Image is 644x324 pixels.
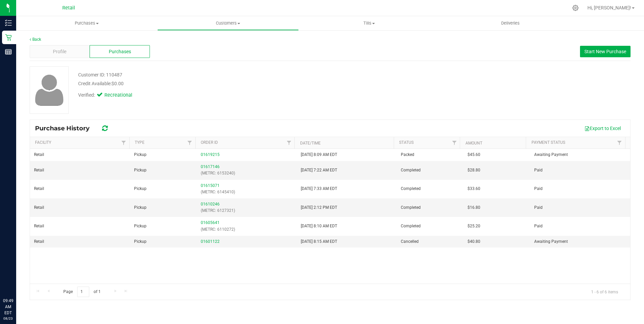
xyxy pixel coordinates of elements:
[7,270,27,290] iframe: Resource center
[78,71,122,78] div: Customer ID: 110487
[614,137,625,149] a: Filter
[34,223,44,229] span: Retail
[35,125,96,132] span: Purchase History
[468,167,480,173] span: $28.80
[571,5,580,11] div: Manage settings
[534,186,543,192] span: Paid
[401,186,421,192] span: Completed
[35,140,51,145] a: Facility
[532,140,565,145] a: Payment Status
[58,287,106,297] span: Page of 1
[34,204,44,211] span: Retail
[16,20,157,26] span: Purchases
[157,16,298,30] a: Customers
[111,81,124,86] span: $0.00
[449,137,460,149] a: Filter
[301,152,337,158] span: [DATE] 8:09 AM EDT
[301,238,337,245] span: [DATE] 8:15 AM EDT
[201,226,293,233] p: (METRC: 6110272)
[468,223,480,229] span: $25.20
[534,238,568,245] span: Awaiting Payment
[468,204,480,211] span: $16.80
[134,204,147,211] span: Pickup
[301,223,337,229] span: [DATE] 8:10 AM EDT
[301,204,337,211] span: [DATE] 2:12 PM EDT
[584,49,626,54] span: Start New Purchase
[118,137,129,149] a: Filter
[299,20,440,26] span: Tills
[3,298,13,316] p: 09:49 AM EDT
[201,152,220,157] a: 01619215
[34,186,44,192] span: Retail
[158,20,298,26] span: Customers
[34,152,44,158] span: Retail
[201,164,220,169] a: 01617146
[301,186,337,192] span: [DATE] 7:33 AM EDT
[301,167,337,173] span: [DATE] 7:22 AM EDT
[401,223,421,229] span: Completed
[283,137,294,149] a: Filter
[580,46,631,57] button: Start New Purchase
[134,186,147,192] span: Pickup
[201,207,293,214] p: (METRC: 6127321)
[16,16,157,30] a: Purchases
[109,48,131,55] span: Purchases
[32,73,67,107] img: user-icon.png
[3,316,13,321] p: 08/23
[401,238,419,245] span: Cancelled
[300,141,321,145] a: Date/Time
[399,140,414,145] a: Status
[201,202,220,206] a: 01610246
[134,152,147,158] span: Pickup
[135,140,144,145] a: Type
[468,238,480,245] span: $40.80
[78,92,131,99] div: Verified:
[201,189,293,195] p: (METRC: 6145410)
[468,152,480,158] span: $45.60
[299,16,440,30] a: Tills
[534,204,543,211] span: Paid
[77,287,89,297] input: 1
[5,48,12,55] inline-svg: Reports
[134,167,147,173] span: Pickup
[30,37,41,42] a: Back
[201,220,220,225] a: 01605641
[586,287,623,297] span: 1 - 6 of 6 items
[468,186,480,192] span: $33.60
[534,167,543,173] span: Paid
[580,123,625,134] button: Export to Excel
[5,20,12,26] inline-svg: Inventory
[401,204,421,211] span: Completed
[78,80,374,87] div: Credit Available:
[534,223,543,229] span: Paid
[401,167,421,173] span: Completed
[62,5,75,11] span: Retail
[201,239,220,244] a: 01601122
[201,183,220,188] a: 01615071
[34,167,44,173] span: Retail
[492,20,529,26] span: Deliveries
[134,223,147,229] span: Pickup
[201,170,293,176] p: (METRC: 6153240)
[401,152,414,158] span: Packed
[184,137,195,149] a: Filter
[5,34,12,41] inline-svg: Retail
[465,141,482,145] a: Amount
[134,238,147,245] span: Pickup
[53,48,66,55] span: Profile
[34,238,44,245] span: Retail
[440,16,581,30] a: Deliveries
[201,140,218,145] a: Order ID
[104,92,131,99] span: Recreational
[534,152,568,158] span: Awaiting Payment
[587,5,631,10] span: Hi, [PERSON_NAME]!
